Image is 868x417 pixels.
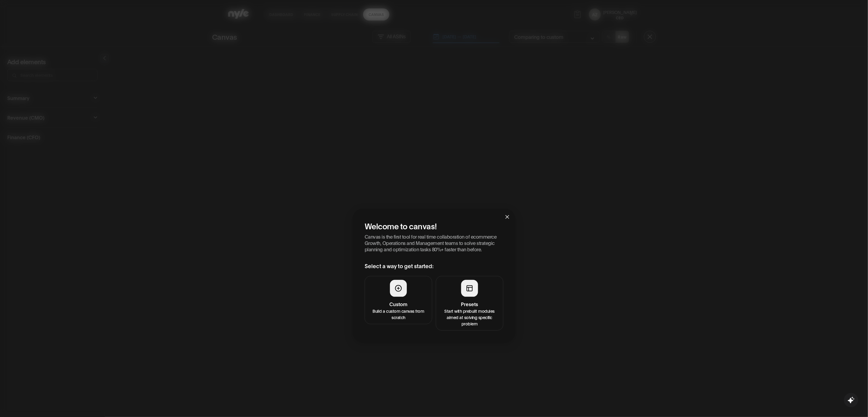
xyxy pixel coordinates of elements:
[505,215,510,219] span: close
[365,276,432,324] button: CustomBuild a custom canvas from scratch
[365,233,503,252] p: Canvas is the first tool for real time collaboration of ecommerce Growth, Operations and Manageme...
[440,308,499,327] p: Start with prebuilt modules aimed at solving specific problem
[436,276,503,331] button: PresetsStart with prebuilt modules aimed at solving specific problem
[365,221,503,231] h2: Welcome to canvas!
[440,300,499,308] h4: Presets
[369,308,428,320] p: Build a custom canvas from scratch
[369,300,428,308] h4: Custom
[499,208,515,225] button: Close
[365,262,503,270] h3: Select a way to get started:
